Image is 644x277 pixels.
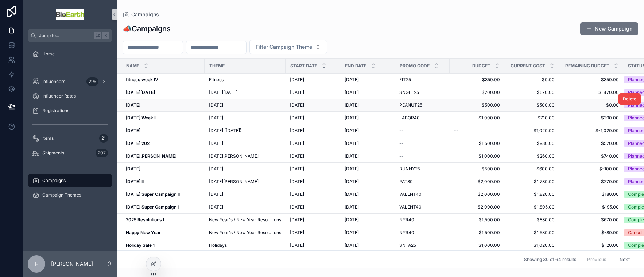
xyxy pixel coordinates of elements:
a: $1,580.00 [509,230,555,236]
a: $-470.00 [563,90,619,95]
a: [DATE] ([DATE]) [209,128,281,134]
a: $350.00 [454,77,500,83]
a: NYR40 [399,217,445,223]
a: Campaigns [28,174,112,187]
span: [DATE] [345,115,359,121]
a: $1,000.00 [454,153,500,159]
span: $-20.00 [563,242,619,248]
a: $2,000.00 [454,179,500,185]
a: [DATE][PERSON_NAME] [209,179,281,185]
strong: [DATE] 202 [126,141,150,146]
span: [DATE] [345,242,359,248]
span: $740.00 [563,153,619,159]
a: [DATE] [290,102,336,108]
a: $0.00 [509,77,555,83]
span: Campaign Themes [42,192,81,198]
span: -- [399,128,404,134]
span: Start Date [290,63,317,69]
span: Shipments [42,150,64,156]
a: [DATE] [290,77,336,83]
span: F [35,260,38,268]
span: Showing 30 of 64 results [524,257,576,262]
span: -- [454,128,458,134]
span: $195.00 [563,204,619,210]
a: $500.00 [509,102,555,108]
a: $670.00 [563,217,619,223]
a: [DATE] [345,141,391,146]
span: Influencers [42,79,65,84]
span: [DATE] [345,141,359,146]
a: [DATE][PERSON_NAME] [126,153,200,159]
a: [DATE] [290,166,336,172]
span: $-80.00 [563,230,619,236]
span: [DATE] [345,77,359,83]
a: Campaign Themes [28,189,112,202]
a: $2,000.00 [454,191,500,197]
p: [PERSON_NAME] [51,260,93,268]
span: Budget [472,63,490,69]
a: [DATE] II [126,179,200,185]
a: $0.00 [563,102,619,108]
span: [DATE] [290,166,304,172]
a: [DATE] [290,242,336,248]
div: 21 [99,134,108,143]
a: LABOR40 [399,115,445,121]
a: 2025 Resolutions I [126,217,200,223]
a: [DATE] [345,77,391,83]
a: PAT30 [399,179,445,185]
span: [DATE] [345,166,359,172]
span: $980.00 [509,141,555,146]
button: New Campaign [580,22,638,35]
div: 207 [96,149,108,157]
a: $260.00 [509,153,555,159]
span: Campaigns [131,11,159,18]
a: [DATE] [290,179,336,185]
a: [DATE] [290,90,336,95]
span: [DATE] [345,128,359,134]
a: [DATE] [345,204,391,210]
button: Delete [618,93,641,105]
strong: [DATE][PERSON_NAME] [126,153,176,159]
a: $1,500.00 [454,230,500,236]
a: [DATE] [345,179,391,185]
a: [DATE] [209,191,281,197]
a: [DATE] Super Campaign II [126,191,200,197]
span: Home [42,51,55,57]
span: $1,730.00 [509,179,555,185]
span: Filter Campaign Theme [256,43,312,51]
a: [DATE] [290,191,336,197]
span: VALENT40 [399,204,422,210]
a: [DATE][PERSON_NAME] [209,153,281,159]
a: SNTA25 [399,242,445,248]
span: $1,020.00 [509,242,555,248]
span: $1,500.00 [454,217,500,223]
a: New Year's / New Year Resolutions [209,217,281,223]
button: Select Button [249,40,327,54]
button: Next [614,254,635,265]
span: [DATE][PERSON_NAME] [209,179,259,185]
a: [DATE] [345,102,391,108]
a: Registrations [28,104,112,117]
a: [DATE] [345,191,391,197]
span: [DATE] [290,90,304,95]
span: $-100.00 [563,166,619,172]
a: [DATE] [345,242,391,248]
a: [DATE] [290,141,336,146]
span: [DATE] [209,102,223,108]
span: [DATE] [290,153,304,159]
strong: [DATE] Super Campaign II [126,191,180,197]
span: [DATE] [290,128,304,134]
a: $520.00 [563,141,619,146]
a: $1,000.00 [454,115,500,121]
span: [DATE] [290,179,304,185]
a: VALENT40 [399,191,445,197]
span: $830.00 [509,217,555,223]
